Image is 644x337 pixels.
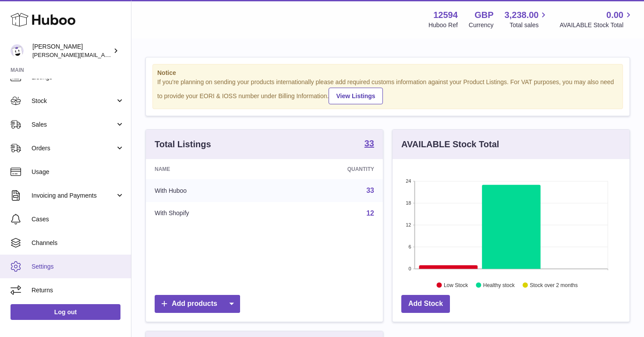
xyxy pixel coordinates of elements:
span: 3,238.00 [505,9,539,21]
a: View Listings [329,88,382,104]
h3: Total Listings [155,138,211,150]
a: 33 [364,139,374,149]
a: Log out [11,304,120,320]
td: With Shopify [146,202,274,225]
a: Add products [155,295,240,313]
th: Quantity [274,159,383,179]
span: Sales [32,121,115,129]
span: Total sales [510,21,548,29]
span: [PERSON_NAME][EMAIL_ADDRESS][DOMAIN_NAME] [32,51,176,58]
div: Currency [469,21,494,29]
text: 18 [406,200,411,206]
a: 33 [366,187,374,194]
span: AVAILABLE Stock Total [559,21,633,29]
a: 0.00 AVAILABLE Stock Total [559,9,633,29]
span: Usage [32,168,124,176]
td: With Huboo [146,179,274,202]
th: Name [146,159,274,179]
text: Low Stock [444,282,468,288]
div: [PERSON_NAME] [32,43,111,59]
text: Healthy stock [483,282,515,288]
div: If you're planning on sending your products internationally please add required customs informati... [157,78,618,104]
h3: AVAILABLE Stock Total [401,138,499,150]
a: Add Stock [401,295,450,313]
text: Stock over 2 months [530,282,577,288]
span: Stock [32,97,115,105]
span: 0.00 [606,9,623,21]
span: Cases [32,215,124,223]
a: 3,238.00 Total sales [505,9,549,29]
strong: Notice [157,69,618,77]
strong: 33 [364,139,374,148]
span: Channels [32,239,124,247]
text: 12 [406,222,411,227]
a: 12 [366,209,374,217]
span: Orders [32,144,115,153]
strong: 12594 [433,9,458,21]
text: 6 [408,244,411,249]
span: Invoicing and Payments [32,192,115,200]
strong: GBP [474,9,493,21]
div: Huboo Ref [428,21,458,29]
span: Settings [32,263,124,271]
img: owen@wearemakewaves.com [11,44,24,57]
text: 0 [408,266,411,271]
span: Returns [32,286,124,294]
text: 24 [406,178,411,184]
